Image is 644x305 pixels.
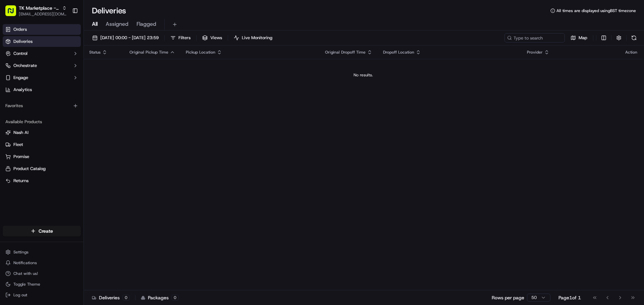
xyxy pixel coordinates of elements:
button: [DATE] 00:00 - [DATE] 23:59 [89,33,162,43]
span: Returns [13,178,29,184]
span: Status [89,50,101,55]
a: Product Catalog [5,166,78,172]
div: Favorites [3,100,81,111]
p: Rows per page [492,294,524,301]
span: Orders [13,26,27,32]
button: Returns [3,175,81,186]
span: Nash AI [13,130,29,136]
a: Orders [3,24,81,35]
button: Orchestrate [3,60,81,71]
div: 0 [171,295,179,301]
span: Filters [178,35,191,41]
span: API Documentation [63,97,108,104]
span: Chat with us! [13,271,38,276]
a: Deliveries [3,36,81,47]
span: Control [13,51,28,57]
button: Refresh [629,33,639,43]
button: Log out [3,290,81,300]
span: Dropoff Location [383,50,414,55]
span: Flagged [137,20,156,28]
span: Orchestrate [13,63,37,69]
div: No results. [87,72,640,78]
div: 💻 [57,98,62,103]
div: Action [625,50,637,55]
span: Deliveries [13,39,33,45]
a: Analytics [3,84,81,95]
button: TK Marketplace - TKD[EMAIL_ADDRESS][DOMAIN_NAME] [3,3,69,19]
span: Original Pickup Time [129,50,168,55]
span: Provider [527,50,543,55]
div: Start new chat [23,64,110,71]
input: Got a question? Start typing here... [17,43,121,50]
span: Pylon [67,113,81,119]
div: Packages [141,294,179,301]
div: Page 1 of 1 [558,294,581,301]
button: Product Catalog [3,163,81,174]
span: Create [39,228,53,234]
span: Log out [13,292,27,298]
div: We're available if you need us! [23,71,85,76]
button: Toggle Theme [3,280,81,289]
button: Promise [3,151,81,162]
span: Assigned [106,20,128,28]
button: Filters [167,33,194,43]
span: All [92,20,98,28]
button: Notifications [3,258,81,268]
span: Analytics [13,87,32,93]
a: 📗Knowledge Base [4,94,54,106]
span: Product Catalog [13,166,46,172]
div: 0 [122,295,130,301]
span: [DATE] 00:00 - [DATE] 23:59 [100,35,159,41]
a: Fleet [5,142,78,148]
span: Notifications [13,260,37,265]
button: Live Monitoring [231,33,275,43]
button: TK Marketplace - TKD [19,5,59,11]
span: Engage [13,75,28,81]
img: 1736555255976-a54dd68f-1ca7-489b-9aae-adbdc363a1c4 [7,64,19,76]
div: Available Products [3,117,81,127]
span: Fleet [13,142,23,148]
button: Start new chat [114,66,122,74]
button: Views [199,33,225,43]
div: 📗 [7,98,12,103]
input: Type to search [504,33,565,43]
span: Knowledge Base [13,97,51,104]
button: Engage [3,72,81,83]
span: Original Dropoff Time [325,50,366,55]
a: Nash AI [5,130,78,136]
a: Returns [5,178,78,184]
a: 💻API Documentation [54,94,110,106]
span: Promise [13,154,29,160]
span: Settings [13,249,29,255]
span: Live Monitoring [242,35,272,41]
span: Views [210,35,222,41]
button: Nash AI [3,127,81,138]
span: Pickup Location [186,50,215,55]
div: Deliveries [92,294,130,301]
img: Nash [7,7,20,20]
button: Create [3,226,81,236]
span: Map [579,35,587,41]
button: Settings [3,247,81,257]
button: Map [568,33,590,43]
button: Fleet [3,139,81,150]
a: Powered byPylon [47,113,81,119]
h1: Deliveries [92,5,126,16]
button: [EMAIL_ADDRESS][DOMAIN_NAME] [19,11,67,17]
span: All times are displayed using BST timezone [556,8,636,13]
span: Toggle Theme [13,282,40,287]
a: Promise [5,154,78,160]
button: Chat with us! [3,269,81,278]
button: Control [3,48,81,59]
p: Welcome 👋 [7,27,122,37]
